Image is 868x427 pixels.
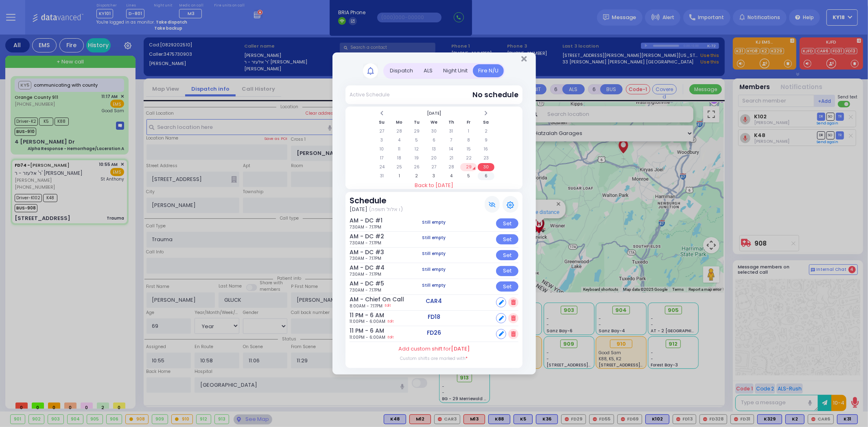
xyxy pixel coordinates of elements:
div: Active Schedule [350,91,389,98]
div: Set [496,281,518,292]
td: 24 [374,163,390,171]
h5: Still empty [422,220,446,225]
td: 26 [409,163,425,171]
span: 11:00PM - 6:00AM [350,334,385,340]
span: 7:30AM - 7:17PM [350,255,381,261]
td: 15 [460,145,477,153]
a: Edit [388,334,394,340]
span: 7:30AM - 7:17PM [350,224,381,230]
a: Edit [385,303,391,309]
td: 2 [409,172,425,180]
span: 7:30AM - 7:17PM [350,271,381,277]
td: 8 [460,136,477,144]
span: Next Month [484,110,488,116]
span: No schedule [472,90,518,100]
td: 27 [374,127,390,135]
td: 4 [443,172,460,180]
h5: Still empty [422,235,446,240]
div: Dispatch [385,64,418,78]
span: 7:30AM - 7:17PM [350,287,381,293]
td: 17 [374,154,390,162]
td: 1 [460,127,477,135]
td: 18 [391,154,408,162]
a: Back to [DATE] [345,181,523,190]
td: 21 [443,154,460,162]
h5: Still empty [422,283,446,288]
td: 16 [478,145,494,153]
td: 5 [460,172,477,180]
td: 6 [426,136,442,144]
td: 31 [374,172,390,180]
h6: AM - DC #4 [350,264,372,271]
span: Previous Month [380,110,384,116]
h5: CAR4 [426,298,442,305]
h6: AM - DC #5 [350,280,372,287]
th: Su [374,118,390,126]
td: 6 [478,172,494,180]
h5: Still empty [422,251,446,256]
td: 30 [426,127,442,135]
h6: 11 PM - 6 AM [350,327,372,334]
div: Set [496,218,518,229]
span: (ו אלול תשפה) [369,205,403,213]
td: 4 [391,136,408,144]
div: ALS [418,64,438,78]
td: 9 [478,136,494,144]
td: 20 [426,154,442,162]
td: 12 [409,145,425,153]
td: 3 [374,136,390,144]
h6: AM - DC #3 [350,249,372,256]
th: Mo [391,118,408,126]
td: 30 [478,163,494,171]
th: Tu [409,118,425,126]
div: Set [496,234,518,244]
td: 29 [460,163,477,171]
span: 7:30AM - 7:17PM [350,240,381,246]
h5: FD26 [427,329,441,336]
td: 2 [478,127,494,135]
td: 27 [426,163,442,171]
td: 5 [409,136,425,144]
td: 10 [374,145,390,153]
h6: AM - Chief On Call [350,296,372,303]
div: Fire N/U [473,64,504,78]
h5: FD18 [428,314,440,320]
td: 7 [443,136,460,144]
button: Close [521,55,527,63]
th: Th [443,118,460,126]
td: 13 [426,145,442,153]
td: 28 [391,127,408,135]
span: [DATE] [451,345,470,353]
td: 14 [443,145,460,153]
td: 3 [426,172,442,180]
span: 8:00AM - 7:17PM [350,303,383,309]
h5: Still empty [422,267,446,272]
h6: 11 PM - 6 AM [350,312,372,319]
td: 31 [443,127,460,135]
div: Night Unit [438,64,473,78]
a: Edit [388,318,394,325]
th: Fr [460,118,477,126]
th: Sa [478,118,494,126]
label: Add custom shift for [398,345,470,353]
div: Set [496,266,518,276]
th: We [426,118,442,126]
td: 28 [443,163,460,171]
span: 11:00PM - 6:00AM [350,318,385,325]
td: 11 [391,145,408,153]
td: 1 [391,172,408,180]
h6: AM - DC #2 [350,233,372,240]
td: 29 [409,127,425,135]
div: Set [496,250,518,260]
span: [DATE] [350,205,367,213]
td: 19 [409,154,425,162]
label: Custom shifts are marked with [400,355,468,362]
h6: AM - DC #1 [350,217,372,224]
td: 22 [460,154,477,162]
h3: Schedule [350,196,403,205]
td: 23 [478,154,494,162]
td: 25 [391,163,408,171]
th: Select Month [391,109,477,118]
